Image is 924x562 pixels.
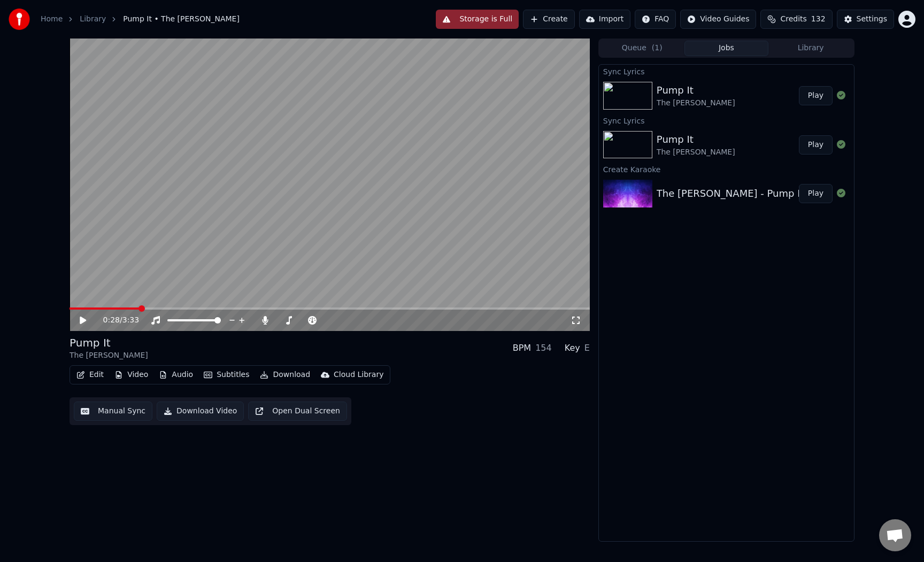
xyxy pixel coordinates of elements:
[123,14,240,25] span: Pump It • The [PERSON_NAME]
[799,184,833,203] button: Play
[780,14,806,25] span: Credits
[334,369,383,380] div: Cloud Library
[635,10,676,29] button: FAQ
[248,402,347,421] button: Open Dual Screen
[41,14,63,25] a: Home
[74,402,152,421] button: Manual Sync
[799,135,833,155] button: Play
[600,41,684,56] button: Queue
[579,10,630,29] button: Import
[157,402,244,421] button: Download Video
[155,367,197,382] button: Audio
[70,335,148,350] div: Pump It
[103,315,120,326] span: 0:28
[657,98,735,109] div: The [PERSON_NAME]
[599,114,854,127] div: Sync Lyrics
[110,367,152,382] button: Video
[811,14,826,25] span: 132
[584,342,590,355] div: E
[799,86,833,105] button: Play
[72,367,108,382] button: Edit
[565,342,580,355] div: Key
[436,10,519,29] button: Storage is Full
[523,10,575,29] button: Create
[70,350,148,361] div: The [PERSON_NAME]
[103,315,129,326] div: /
[657,132,735,147] div: Pump It
[879,519,911,551] a: Öppna chatt
[657,83,735,98] div: Pump It
[657,147,735,158] div: The [PERSON_NAME]
[680,10,756,29] button: Video Guides
[513,342,531,355] div: BPM
[41,14,240,25] nav: breadcrumb
[9,9,30,30] img: youka
[599,163,854,175] div: Create Karaoke
[857,14,887,25] div: Settings
[80,14,106,25] a: Library
[599,65,854,78] div: Sync Lyrics
[652,43,663,53] span: ( 1 )
[199,367,253,382] button: Subtitles
[684,41,769,56] button: Jobs
[122,315,139,326] span: 3:33
[760,10,832,29] button: Credits132
[535,342,552,355] div: 154
[657,186,804,201] div: The [PERSON_NAME] - Pump It
[256,367,314,382] button: Download
[768,41,853,56] button: Library
[837,10,894,29] button: Settings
